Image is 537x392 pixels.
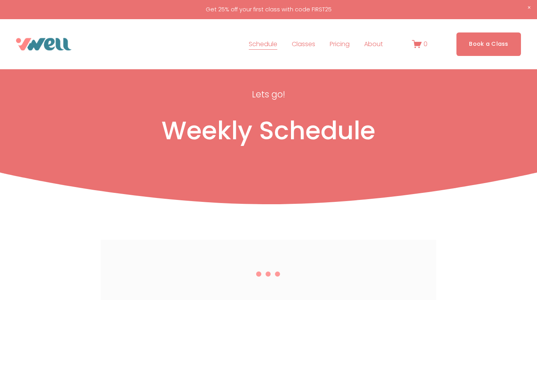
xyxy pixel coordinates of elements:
[292,38,315,50] a: folder dropdown
[34,115,503,146] h1: Weekly Schedule
[172,86,365,102] p: Lets go!
[364,38,383,50] a: folder dropdown
[364,39,383,50] span: About
[330,38,350,50] a: Pricing
[424,40,427,49] span: 0
[292,39,315,50] span: Classes
[412,39,427,49] a: 0 items in cart
[456,32,521,56] a: Book a Class
[16,38,72,50] img: VWell
[249,38,277,50] a: Schedule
